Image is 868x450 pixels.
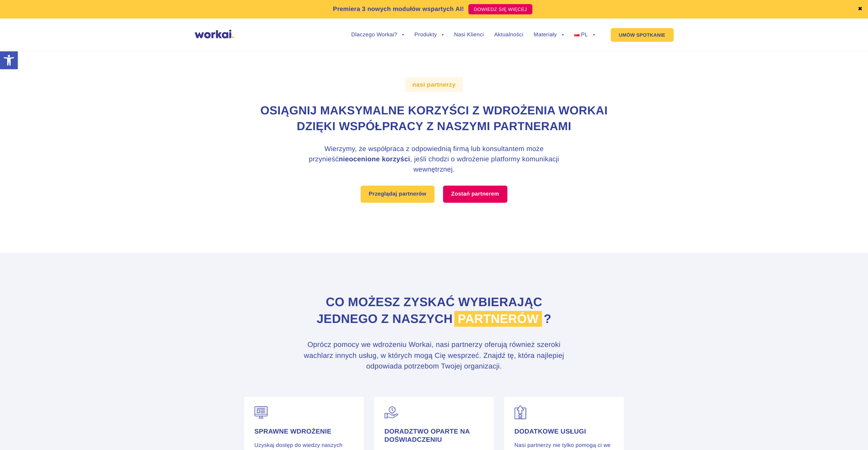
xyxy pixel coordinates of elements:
[468,4,532,14] a: DOWIEDZ SIĘ WIĘCEJ
[339,155,410,163] strong: nieocenione korzyści
[385,428,484,444] h4: Doradztwo oparte na doświadczeniu
[858,7,863,12] a: ✖
[333,4,464,14] p: Premiera 3 nowych modułów wspartych AI!
[297,339,571,372] h3: Oprócz pomocy we wdrożeniu Workai, nasi partnerzy oferują również szeroki wachlarz innych usług, ...
[351,32,404,38] a: Dlaczego Workai?
[454,311,542,327] span: partnerów
[297,294,571,327] h2: Co możesz zyskać wybierając jednego z naszych ?
[306,144,562,175] h3: Wierzymy, że współpraca z odpowiednią firmą lub konsultantem może przynieść , jeśli chodzi o wdro...
[414,32,444,38] a: Produkty
[255,428,354,436] h4: Sprawne wdrożenie
[361,186,435,203] a: Przeglądaj partnerów
[405,77,463,92] label: nasi partnerzy
[443,186,507,203] a: Zostań partnerem
[611,28,674,42] a: UMÓW SPOTKANIE
[534,32,564,38] a: Materiały
[581,32,588,38] span: PL
[454,32,484,38] a: Nasi Klienci
[244,103,624,135] h1: Osiągnij maksymalne korzyści z wdrożenia Workai dzięki współpracy z naszymi partnerami
[515,428,614,436] h4: Dodatkowe usługi
[494,32,523,38] a: Aktualności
